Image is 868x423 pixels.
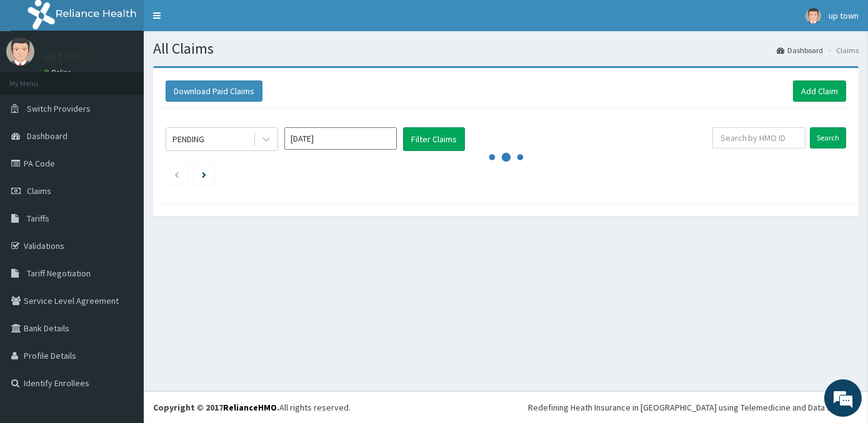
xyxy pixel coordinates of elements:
[777,45,823,56] a: Dashboard
[202,168,206,180] a: Next page
[6,286,238,330] textarea: Type your message and hit 'Enter'
[403,127,465,151] button: Filter Claims
[166,80,262,102] button: Download Paid Claims
[829,10,859,21] span: up town
[223,402,277,413] a: RelianceHMO
[44,68,74,77] a: Online
[144,391,868,423] footer: All rights reserved.
[174,168,179,180] a: Previous page
[6,37,34,66] img: User Image
[528,401,859,414] div: Redefining Heath Insurance in [GEOGRAPHIC_DATA] using Telemedicine and Data Science!
[23,62,51,94] img: d_794563401_company_1708531726252_794563401
[172,133,204,145] div: PENDING
[824,45,859,56] li: Claims
[806,8,821,24] img: User Image
[810,127,846,148] input: Search
[793,80,846,102] a: Add Claim
[65,70,210,86] div: Chat with us now
[44,51,84,62] p: up town
[712,127,806,148] input: Search by HMO ID
[27,103,91,114] span: Switch Providers
[27,130,67,142] span: Dashboard
[153,402,279,413] strong: Copyright © 2017 .
[205,6,235,36] div: Minimize live chat window
[153,41,859,57] h1: All Claims
[27,213,49,224] span: Tariffs
[284,127,397,150] input: Select Month and Year
[27,185,51,197] span: Claims
[72,130,172,256] span: We're online!
[487,139,525,176] svg: audio-loading
[27,268,91,279] span: Tariff Negotiation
